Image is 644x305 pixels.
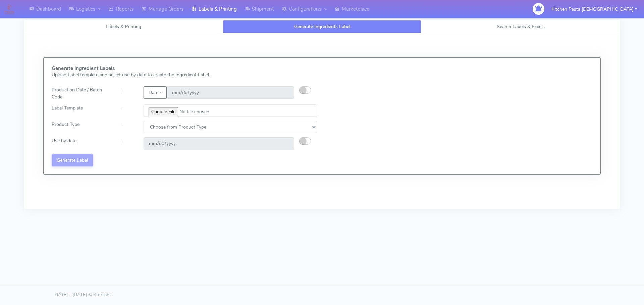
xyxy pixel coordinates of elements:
ul: Tabs [24,20,620,33]
div: Label Template [47,104,115,117]
h5: Generate Ingredient Labels [52,66,317,71]
p: Upload Label template and select use by date to create the Ingredient Label. [52,71,317,78]
div: Production Date / Batch Code [47,86,115,100]
button: Date [144,86,167,99]
div: Product Type [47,121,115,133]
div: Use by date [47,137,115,150]
div: : [115,104,138,117]
div: : [115,121,138,133]
button: Generate Label [52,154,93,166]
span: Generate Ingredients Label [294,23,350,30]
span: Search Labels & Excels [497,23,545,30]
span: Labels & Printing [106,23,141,30]
div: : [115,86,138,100]
button: Kitchen Pasta [DEMOGRAPHIC_DATA] [546,2,642,16]
div: : [115,137,138,150]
